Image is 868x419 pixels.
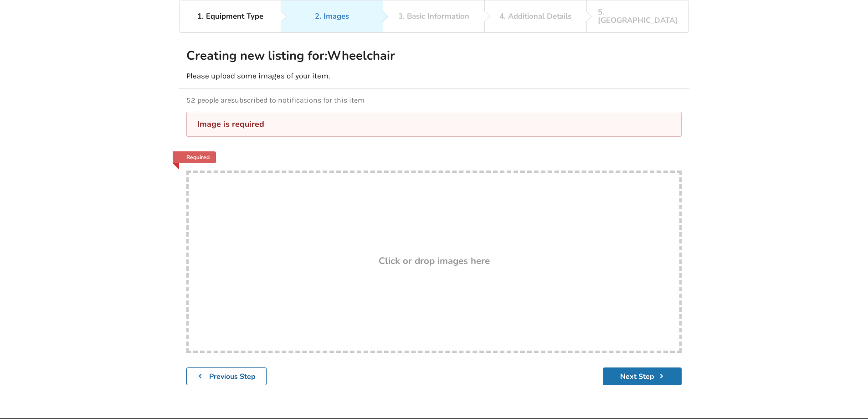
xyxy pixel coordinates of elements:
h3: Click or drop images here [379,255,490,267]
div: Image is required [197,119,671,129]
p: 52 people are subscribed to notifications for this item [186,96,682,104]
button: Previous Step [186,367,267,385]
p: Please upload some images of your item. [186,71,682,81]
button: Next Step [603,367,682,385]
div: 2. Images [315,12,349,21]
h2: Creating new listing for: Wheelchair [186,48,432,64]
b: Previous Step [209,372,256,382]
div: 1. Equipment Type [197,12,263,21]
a: Required [173,151,216,163]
